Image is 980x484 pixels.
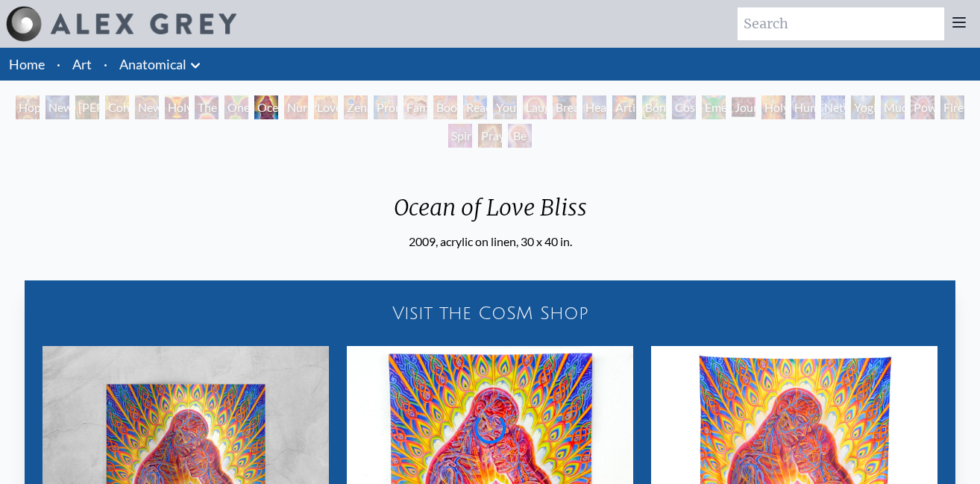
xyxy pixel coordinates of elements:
a: Visit the CoSM Shop [34,289,946,337]
div: Breathing [553,95,577,119]
div: 2009, acrylic on linen, 30 x 40 in. [382,233,599,251]
div: Cosmic Lovers [672,95,696,119]
div: Boo-boo [433,95,457,119]
div: Firewalking [940,95,964,119]
div: Nursing [284,95,308,119]
div: Be a Good Human Being [508,124,532,148]
div: Holy Grail [165,95,189,119]
div: New Man New Woman [135,95,159,119]
div: Holy Fire [761,95,785,119]
input: Search [738,7,944,40]
div: New Man [DEMOGRAPHIC_DATA]: [DEMOGRAPHIC_DATA] Mind [45,95,69,119]
div: Power to the Peaceful [911,95,935,119]
div: One Taste [224,95,248,119]
div: Mudra [881,95,905,119]
div: Spirit Animates the Flesh [448,124,472,148]
div: Emerald Grail [702,95,726,119]
div: Promise [374,95,398,119]
div: Contemplation [105,95,129,119]
div: Artist's Hand [612,95,636,119]
div: Praying Hands [478,124,502,148]
div: Reading [463,95,487,119]
div: Human Geometry [791,95,815,119]
li: · [98,48,113,81]
div: The Kiss [195,95,219,119]
div: Healing [582,95,606,119]
div: Yogi & the Möbius Sphere [851,95,875,119]
div: Journey of the Wounded Healer [732,95,756,119]
div: Family [403,95,427,119]
div: Laughing Man [523,95,547,119]
li: · [51,48,66,81]
div: Networks [821,95,845,119]
a: Art [72,54,92,75]
div: Ocean of Love Bliss [382,194,599,233]
div: Zena Lotus [344,95,368,119]
div: Bond [642,95,666,119]
div: Hope [16,95,40,119]
div: [PERSON_NAME] & Eve [75,95,99,119]
div: Young & Old [493,95,517,119]
div: Ocean of Love Bliss [254,95,278,119]
div: Love Circuit [314,95,338,119]
a: Home [9,56,45,72]
a: Anatomical [119,54,186,75]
